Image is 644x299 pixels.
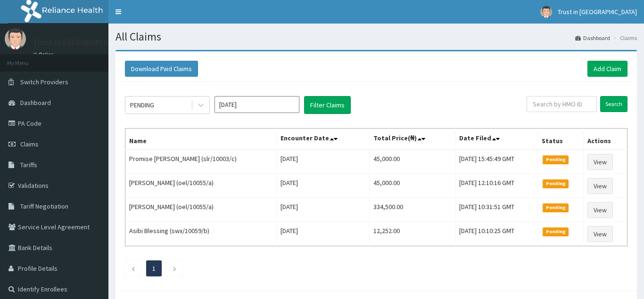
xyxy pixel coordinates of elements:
[20,98,51,107] span: Dashboard
[173,264,177,273] a: Next page
[455,174,538,198] td: [DATE] 12:10:16 GMT
[543,155,569,164] span: Pending
[455,222,538,246] td: [DATE] 10:10:25 GMT
[538,129,583,150] th: Status
[543,179,569,188] span: Pending
[277,174,370,198] td: [DATE]
[455,198,538,222] td: [DATE] 10:31:51 GMT
[130,100,154,110] div: PENDING
[540,6,552,18] img: User Image
[125,198,277,222] td: [PERSON_NAME] (oel/10055/a)
[587,154,613,170] a: View
[131,264,135,273] a: Previous page
[575,34,610,42] a: Dashboard
[277,150,370,174] td: [DATE]
[527,96,597,112] input: Search by HMO ID
[125,129,277,150] th: Name
[587,226,613,242] a: View
[277,129,370,150] th: Encounter Date
[558,8,637,16] span: Trust in [GEOGRAPHIC_DATA]
[20,161,37,169] span: Tariffs
[455,129,538,150] th: Date Filed
[277,198,370,222] td: [DATE]
[583,129,627,150] th: Actions
[215,96,299,113] input: Select Month and Year
[125,174,277,198] td: [PERSON_NAME] (oel/10055/a)
[455,150,538,174] td: [DATE] 15:45:49 GMT
[125,150,277,174] td: Promise [PERSON_NAME] (slr/10003/c)
[611,34,637,42] li: Claims
[600,96,627,112] input: Search
[587,61,627,77] a: Add Claim
[587,178,613,194] a: View
[543,227,569,236] span: Pending
[125,61,198,77] button: Download Paid Claims
[369,129,455,150] th: Total Price(₦)
[369,198,455,222] td: 334,500.00
[20,78,68,86] span: Switch Providers
[369,150,455,174] td: 45,000.00
[33,38,140,47] p: Trust in [GEOGRAPHIC_DATA]
[369,222,455,246] td: 12,252.00
[304,96,351,114] button: Filter Claims
[33,51,56,58] a: Online
[125,222,277,246] td: Asibi Blessing (swx/10059/b)
[152,264,156,273] a: Page 1 is your current page
[369,174,455,198] td: 45,000.00
[116,31,637,43] h1: All Claims
[277,222,370,246] td: [DATE]
[587,202,613,218] a: View
[20,202,68,210] span: Tariff Negotiation
[543,203,569,212] span: Pending
[20,140,39,148] span: Claims
[5,28,26,49] img: User Image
